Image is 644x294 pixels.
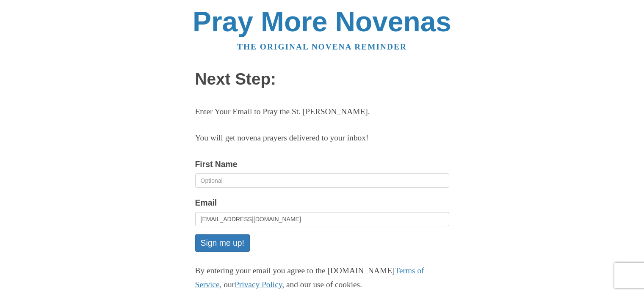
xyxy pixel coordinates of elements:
label: First Name [195,157,238,171]
label: Email [195,196,217,210]
p: By entering your email you agree to the [DOMAIN_NAME] , our , and our use of cookies. [195,264,449,292]
p: You will get novena prayers delivered to your inbox! [195,131,449,145]
button: Sign me up! [195,234,250,252]
h1: Next Step: [195,70,449,88]
a: Privacy Policy [235,280,282,289]
input: Optional [195,173,449,188]
a: The original novena reminder [237,42,407,51]
a: Pray More Novenas [193,6,451,37]
a: Terms of Service [195,266,424,289]
p: Enter Your Email to Pray the St. [PERSON_NAME]. [195,105,449,119]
